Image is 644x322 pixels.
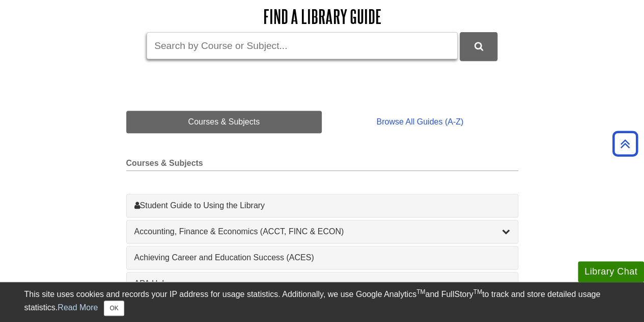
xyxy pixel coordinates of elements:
[134,252,510,264] a: Achieving Career and Education Success (ACES)
[126,111,322,133] a: Courses & Subjects
[134,200,510,212] a: Student Guide to Using the Library
[134,226,510,238] a: Accounting, Finance & Economics (ACCT, FINC & ECON)
[474,42,483,51] i: Search Library Guides
[460,32,497,60] button: DU Library Guides Search
[147,32,458,59] input: Search by Course or Subject...
[416,288,425,295] sup: TM
[134,278,510,290] a: APA Help
[609,137,641,151] a: Back to Top
[126,159,518,171] h2: Courses & Subjects
[24,288,620,316] div: This site uses cookies and records your IP address for usage statistics. Additionally, we use Goo...
[126,6,518,27] h2: Find a Library Guide
[104,301,124,316] button: Close
[473,288,482,295] sup: TM
[322,111,518,133] a: Browse All Guides (A-Z)
[578,261,644,282] button: Library Chat
[58,303,98,312] a: Read More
